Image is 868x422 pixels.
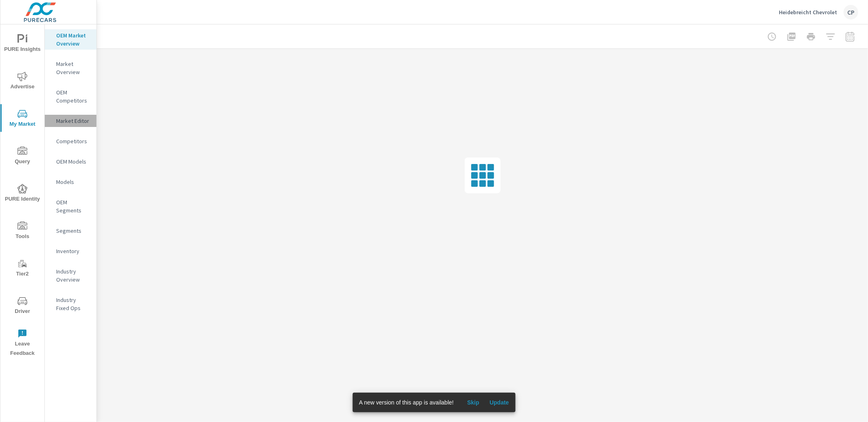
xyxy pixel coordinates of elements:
[56,178,90,186] p: Models
[779,9,837,16] p: Heidebreicht Chevrolet
[3,72,42,92] span: Advertise
[56,247,90,255] p: Inventory
[56,137,90,145] p: Competitors
[45,225,96,237] div: Segments
[45,245,96,257] div: Inventory
[3,296,42,316] span: Driver
[3,221,42,241] span: Tools
[56,296,90,312] p: Industry Fixed Ops
[3,146,42,166] span: Query
[3,109,42,129] span: My Market
[45,155,96,168] div: OEM Models
[56,157,90,166] p: OEM Models
[45,115,96,127] div: Market Editor
[3,259,42,279] span: Tier2
[844,5,858,20] div: CP
[45,265,96,286] div: Industry Overview
[486,396,512,409] button: Update
[3,184,42,204] span: PURE Identity
[56,267,90,284] p: Industry Overview
[3,34,42,54] span: PURE Insights
[56,198,90,214] p: OEM Segments
[45,86,96,107] div: OEM Competitors
[56,60,90,76] p: Market Overview
[464,399,483,406] span: Skip
[56,117,90,125] p: Market Editor
[56,227,90,235] p: Segments
[45,196,96,216] div: OEM Segments
[45,58,96,78] div: Market Overview
[45,176,96,188] div: Models
[45,29,96,50] div: OEM Market Overview
[45,135,96,147] div: Competitors
[45,294,96,314] div: Industry Fixed Ops
[460,396,486,409] button: Skip
[56,88,90,105] p: OEM Competitors
[0,24,44,361] div: nav menu
[490,399,509,406] span: Update
[359,399,454,406] span: A new version of this app is available!
[3,329,42,358] span: Leave Feedback
[56,31,90,48] p: OEM Market Overview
